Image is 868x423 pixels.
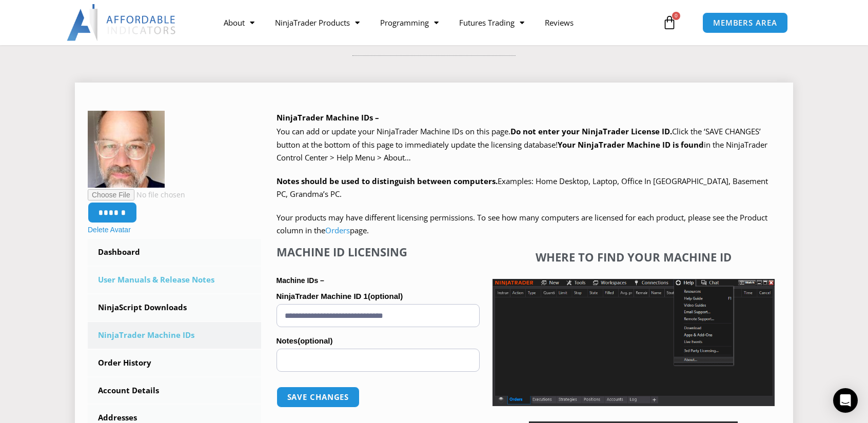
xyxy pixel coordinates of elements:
a: Programming [370,11,449,34]
a: NinjaTrader Machine IDs [88,322,261,349]
span: (optional) [368,292,403,300]
a: User Manuals & Release Notes [88,267,261,293]
a: NinjaScript Downloads [88,294,261,321]
button: Save changes [277,387,360,408]
h4: Machine ID Licensing [277,245,480,258]
a: Dashboard [88,239,261,266]
a: Reviews [535,11,584,34]
span: You can add or update your NinjaTrader Machine IDs on this page. [277,126,510,136]
span: Click the ‘SAVE CHANGES’ button at the bottom of this page to immediately update the licensing da... [277,126,767,163]
strong: Notes should be used to distinguish between computers. [277,176,498,186]
h4: Where to find your Machine ID [492,250,775,264]
a: Account Details [88,377,261,404]
a: Orders [325,225,350,235]
div: Open Intercom Messenger [833,388,858,413]
nav: Menu [213,11,660,34]
strong: Your NinjaTrader Machine ID is found [558,139,704,150]
img: LogoAI | Affordable Indicators – NinjaTrader [67,4,177,41]
span: MEMBERS AREA [713,19,777,27]
img: Screenshot 2025-01-17 1155544 | Affordable Indicators – NinjaTrader [492,279,775,406]
a: Order History [88,350,261,376]
strong: Machine IDs – [277,276,324,285]
span: Your products may have different licensing permissions. To see how many computers are licensed fo... [277,212,767,236]
span: 0 [672,12,680,20]
b: NinjaTrader Machine IDs – [277,112,379,123]
img: John%20Frantz%20Pic_alt-150x150.jpg [88,111,165,188]
a: 0 [647,8,692,37]
a: Futures Trading [449,11,535,34]
a: Delete Avatar [88,226,131,234]
label: Notes [277,333,480,349]
a: About [213,11,265,34]
span: (optional) [298,336,332,345]
a: MEMBERS AREA [702,12,788,33]
label: NinjaTrader Machine ID 1 [277,289,480,304]
span: Examples: Home Desktop, Laptop, Office In [GEOGRAPHIC_DATA], Basement PC, Grandma’s PC. [277,176,768,199]
b: Do not enter your NinjaTrader License ID. [510,126,672,136]
a: NinjaTrader Products [265,11,370,34]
